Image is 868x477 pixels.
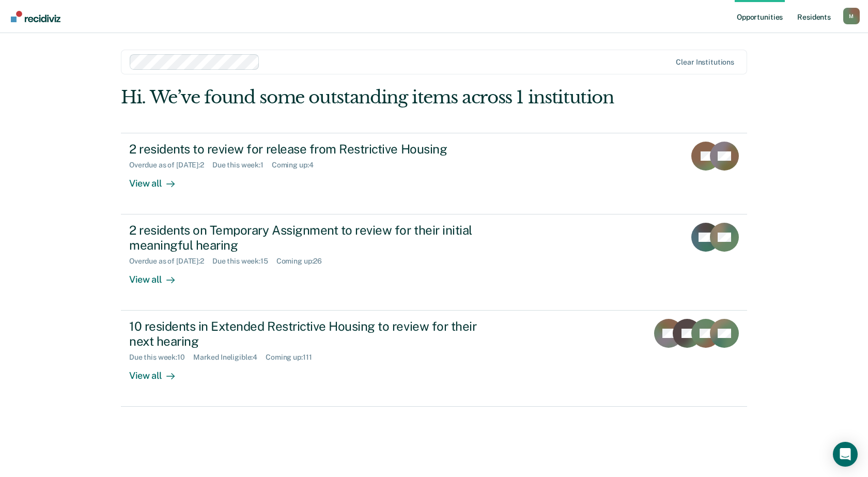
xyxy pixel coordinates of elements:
div: Open Intercom Messenger [833,442,858,467]
a: 10 residents in Extended Restrictive Housing to review for their next hearingDue this week:10Mark... [121,311,747,407]
button: Profile dropdown button [843,8,860,24]
div: Overdue as of [DATE] : 2 [129,161,212,170]
div: 2 residents on Temporary Assignment to review for their initial meaningful hearing [129,223,492,253]
div: View all [129,169,187,189]
div: Due this week : 15 [212,257,276,266]
div: Coming up : 4 [272,161,322,170]
div: View all [129,361,187,381]
div: Coming up : 111 [266,353,320,362]
div: Hi. We’ve found some outstanding items across 1 institution [121,87,622,108]
div: Overdue as of [DATE] : 2 [129,257,212,266]
a: 2 residents to review for release from Restrictive HousingOverdue as of [DATE]:2Due this week:1Co... [121,133,747,214]
div: 2 residents to review for release from Restrictive Housing [129,142,492,157]
div: Clear institutions [676,58,734,67]
div: View all [129,265,187,285]
a: 2 residents on Temporary Assignment to review for their initial meaningful hearingOverdue as of [... [121,214,747,311]
div: Marked Ineligible : 4 [193,353,266,362]
img: Recidiviz [11,11,60,22]
div: M [843,8,860,24]
div: Due this week : 1 [212,161,272,170]
div: Coming up : 26 [276,257,330,266]
div: 10 residents in Extended Restrictive Housing to review for their next hearing [129,319,492,349]
div: Due this week : 10 [129,353,193,362]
